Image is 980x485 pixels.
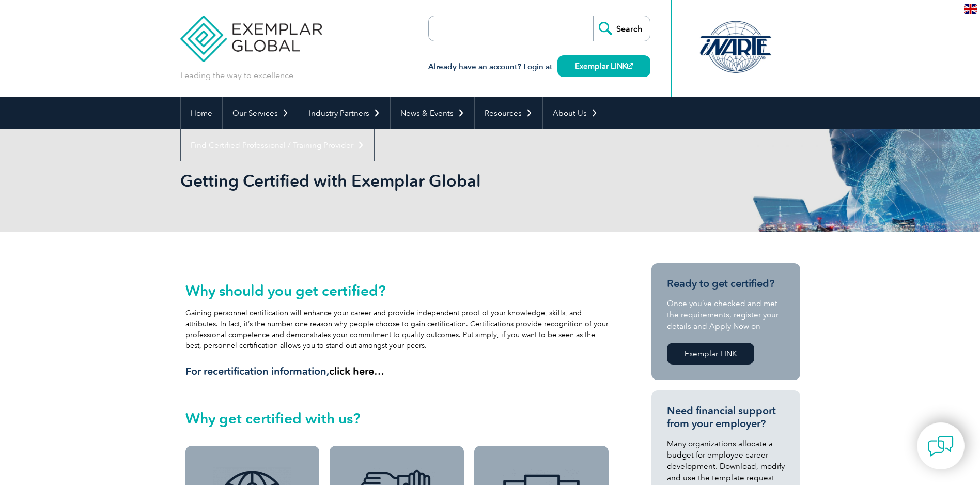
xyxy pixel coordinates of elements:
[428,60,650,73] h3: Already have an account? Login at
[964,4,977,14] img: en
[299,97,390,129] a: Industry Partners
[181,97,222,129] a: Home
[557,55,650,77] a: Exemplar LINK
[928,433,954,459] img: contact-chat.png
[181,129,374,161] a: Find Certified Professional / Training Provider
[593,16,650,41] input: Search
[185,282,609,299] h2: Why should you get certified?
[475,97,542,129] a: Resources
[185,410,609,427] h2: Why get certified with us?
[223,97,299,129] a: Our Services
[667,298,785,332] p: Once you’ve checked and met the requirements, register your details and Apply Now on
[391,97,474,129] a: News & Events
[667,277,785,290] h3: Ready to get certified?
[667,343,754,365] a: Exemplar LINK
[627,63,633,69] img: open_square.png
[667,404,785,430] h3: Need financial support from your employer?
[180,171,577,191] h1: Getting Certified with Exemplar Global
[329,365,384,377] a: click here…
[185,282,609,378] div: Gaining personnel certification will enhance your career and provide independent proof of your kn...
[180,70,293,81] p: Leading the way to excellence
[543,97,608,129] a: About Us
[185,365,609,378] h3: For recertification information,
